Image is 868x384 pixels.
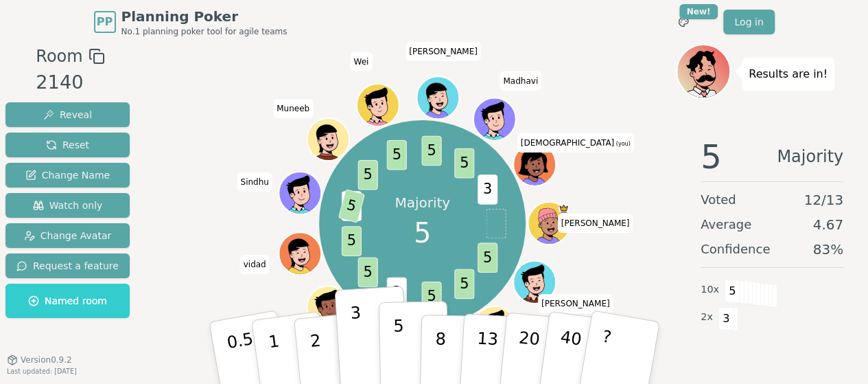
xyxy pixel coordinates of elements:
[94,7,288,37] a: PPPlanning PokerNo.1 planning poker tool for agile teams
[24,229,112,242] span: Change Avatar
[121,7,288,26] span: Planning Poker
[515,145,554,185] button: Click to change your avatar
[421,282,441,312] span: 5
[43,108,92,122] span: Reveal
[558,203,568,214] span: Patrick is the host
[395,193,450,212] p: Majority
[28,294,107,308] span: Named room
[701,240,770,259] span: Confidence
[538,294,613,313] span: Click to change your name
[16,259,119,273] span: Request a feature
[500,71,541,91] span: Click to change your name
[386,277,406,307] span: 3
[338,189,364,223] span: 5
[25,168,110,182] span: Change Name
[21,354,72,365] span: Version 0.9.2
[350,52,372,71] span: Click to change your name
[273,99,313,118] span: Click to change your name
[701,140,722,173] span: 5
[5,133,130,157] button: Reset
[97,14,113,30] span: PP
[46,138,89,152] span: Reset
[701,215,751,234] span: Average
[386,140,406,170] span: 5
[406,42,481,61] span: Click to change your name
[36,69,104,97] div: 2140
[357,257,377,287] span: 5
[36,44,82,69] span: Room
[121,26,288,37] span: No.1 planning poker tool for agile teams
[558,214,633,233] span: Click to change your name
[357,160,377,190] span: 5
[718,307,734,330] span: 3
[33,199,103,212] span: Watch only
[671,10,696,34] button: New!
[454,148,474,179] span: 5
[517,133,634,153] span: Click to change your name
[237,172,272,192] span: Click to change your name
[349,303,364,378] p: 3
[454,269,474,299] span: 5
[614,141,631,147] span: (you)
[777,140,843,173] span: Majority
[813,240,843,259] span: 83 %
[7,354,72,365] button: Version0.9.2
[5,102,130,127] button: Reveal
[478,242,497,273] span: 5
[804,190,843,210] span: 12 / 13
[5,253,130,278] button: Request a feature
[749,65,828,84] p: Results are in!
[701,190,736,210] span: Voted
[723,10,774,34] a: Log in
[5,193,130,218] button: Watch only
[725,280,740,303] span: 5
[240,256,270,275] span: Click to change your name
[679,4,718,19] div: New!
[341,226,361,256] span: 5
[7,368,77,375] span: Last updated: [DATE]
[478,174,497,205] span: 3
[5,163,130,188] button: Change Name
[5,284,130,318] button: Named room
[414,212,431,253] span: 5
[812,215,843,234] span: 4.67
[701,310,713,325] span: 2 x
[421,136,441,166] span: 5
[701,282,719,297] span: 10 x
[5,223,130,248] button: Change Avatar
